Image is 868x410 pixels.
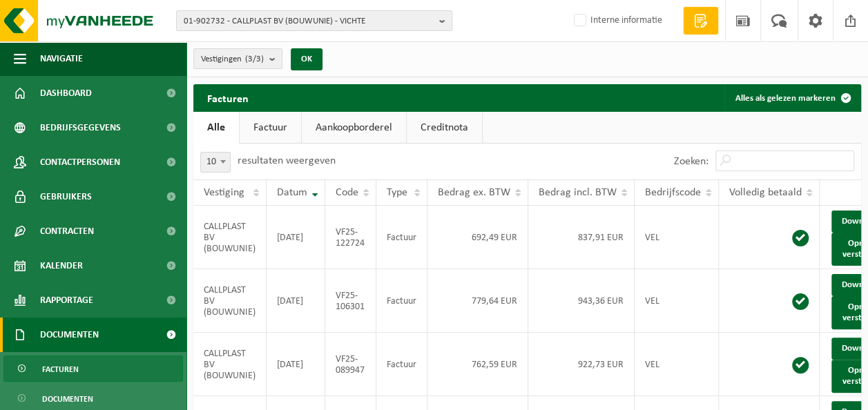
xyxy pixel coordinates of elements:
[376,269,427,333] td: Factuur
[240,112,301,144] a: Factuur
[528,333,635,396] td: 922,73 EUR
[40,283,93,318] span: Rapportage
[325,206,376,269] td: VF25-122724
[200,152,231,173] span: 10
[407,112,482,144] a: Creditnota
[3,355,183,382] a: Facturen
[277,187,307,198] span: Datum
[267,269,325,333] td: [DATE]
[40,318,99,352] span: Documenten
[325,333,376,396] td: VF25-089947
[336,187,358,198] span: Code
[204,187,244,198] span: Vestiging
[193,269,267,333] td: CALLPLAST BV (BOUWUNIE)
[184,11,434,32] span: 01-902732 - CALLPLAST BV (BOUWUNIE) - VICHTE
[724,84,860,112] button: Alles als gelezen markeren
[674,156,708,167] label: Zoeken:
[302,112,406,144] a: Aankoopborderel
[387,187,407,198] span: Type
[193,112,239,144] a: Alle
[438,187,510,198] span: Bedrag ex. BTW
[193,48,282,69] button: Vestigingen(3/3)
[193,333,267,396] td: CALLPLAST BV (BOUWUNIE)
[201,153,230,172] span: 10
[291,48,322,70] button: OK
[528,269,635,333] td: 943,36 EUR
[245,55,264,64] count: (3/3)
[193,84,262,111] h2: Facturen
[376,206,427,269] td: Factuur
[427,206,528,269] td: 692,49 EUR
[539,187,617,198] span: Bedrag incl. BTW
[325,269,376,333] td: VF25-106301
[645,187,701,198] span: Bedrijfscode
[427,333,528,396] td: 762,59 EUR
[193,206,267,269] td: CALLPLAST BV (BOUWUNIE)
[635,333,719,396] td: VEL
[267,206,325,269] td: [DATE]
[427,269,528,333] td: 779,64 EUR
[267,333,325,396] td: [DATE]
[40,41,83,76] span: Navigatie
[571,10,662,31] label: Interne informatie
[729,187,802,198] span: Volledig betaald
[238,155,336,166] label: resultaten weergeven
[40,110,121,145] span: Bedrijfsgegevens
[40,179,92,214] span: Gebruikers
[42,356,79,382] span: Facturen
[376,333,427,396] td: Factuur
[40,248,83,283] span: Kalender
[40,145,120,179] span: Contactpersonen
[40,76,92,110] span: Dashboard
[635,269,719,333] td: VEL
[528,206,635,269] td: 837,91 EUR
[176,10,452,31] button: 01-902732 - CALLPLAST BV (BOUWUNIE) - VICHTE
[201,49,264,70] span: Vestigingen
[40,214,94,248] span: Contracten
[635,206,719,269] td: VEL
